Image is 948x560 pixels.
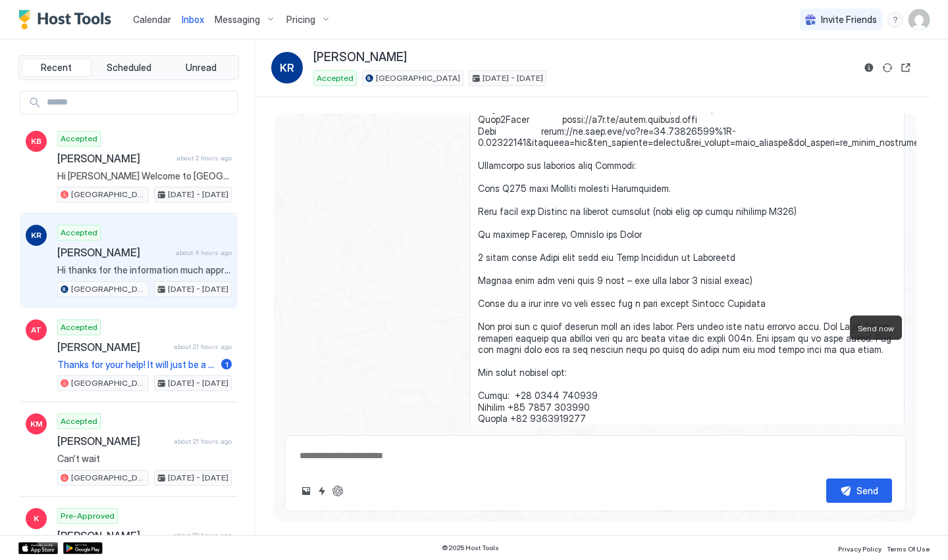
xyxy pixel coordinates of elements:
button: Reservation information [861,60,877,76]
span: Thanks for your help! It will just be a couple do no need to do up the extra bed. Just wanted to ... [57,359,216,371]
span: Privacy Policy [838,545,882,553]
span: [DATE] - [DATE] [168,472,228,484]
span: about 21 hours ago [174,342,232,351]
button: Upload image [298,483,314,499]
a: Inbox [182,12,204,26]
span: [DATE] - [DATE] [168,377,228,389]
span: Accepted [61,133,97,145]
div: User profile [908,9,930,30]
button: Open reservation [898,60,914,76]
span: Calendar [133,14,171,25]
button: Sync reservation [880,60,895,76]
a: Host Tools Logo [18,10,117,30]
span: Accepted [61,227,97,239]
span: [PERSON_NAME] [57,246,171,259]
span: Inbox [182,14,204,25]
button: Quick reply [314,483,330,499]
span: Hi [PERSON_NAME] Welcome to [GEOGRAPHIC_DATA] we hope you have a wonderful stay with us. THIS IS ... [57,170,232,182]
span: [DATE] - [DATE] [483,72,543,84]
button: ChatGPT Auto Reply [330,483,346,499]
span: Can’t wait [57,453,232,465]
span: [GEOGRAPHIC_DATA] [71,472,145,484]
span: [GEOGRAPHIC_DATA] [71,283,145,295]
span: Recent [41,62,72,74]
span: Pricing [286,14,315,26]
button: Recent [22,58,92,77]
a: Privacy Policy [838,541,882,555]
span: about 22 hours ago [173,531,232,540]
a: App Store [18,542,58,554]
span: [PERSON_NAME] [57,152,171,165]
span: [DATE] - [DATE] [168,283,228,295]
div: tab-group [18,55,239,80]
span: Accepted [61,415,97,427]
span: K [34,513,39,525]
a: Calendar [133,12,171,26]
button: Unread [166,58,236,77]
span: Messaging [215,14,260,26]
span: [GEOGRAPHIC_DATA] [71,377,145,389]
span: [GEOGRAPHIC_DATA] [71,189,145,200]
span: Terms Of Use [887,545,930,553]
input: Input Field [41,91,237,114]
span: about 2 hours ago [176,154,232,162]
span: KM [30,418,43,430]
div: Send [856,484,878,498]
span: [DATE] - [DATE] [168,189,228,200]
span: about 21 hours ago [174,437,232,446]
button: Scheduled [94,58,164,77]
a: Google Play Store [63,542,103,554]
span: about 4 hours ago [176,248,232,257]
div: menu [887,12,903,28]
span: 1 [225,360,228,369]
button: Send [826,478,892,503]
span: [GEOGRAPHIC_DATA] [376,72,460,84]
span: Scheduled [107,62,151,74]
span: Accepted [61,321,97,333]
span: Unread [186,62,217,74]
span: © 2025 Host Tools [442,544,499,552]
span: Accepted [317,72,354,84]
span: [PERSON_NAME] [57,529,168,542]
span: Pre-Approved [61,510,115,522]
a: Terms Of Use [887,541,930,555]
span: [PERSON_NAME] [57,434,169,448]
span: KB [31,135,41,147]
span: KR [31,229,41,241]
span: KR [280,60,294,76]
span: [PERSON_NAME] [313,50,407,65]
span: [PERSON_NAME] [57,340,169,354]
span: Hi thanks for the information much appreciated, will we get check in information on the day ? Man... [57,264,232,276]
span: AT [31,324,41,336]
span: Invite Friends [821,14,877,26]
span: Send now [858,323,894,333]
